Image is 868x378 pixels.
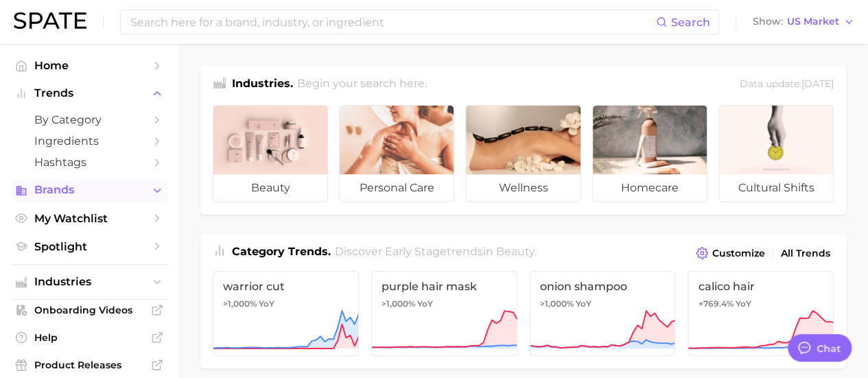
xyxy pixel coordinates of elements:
[11,55,167,76] a: Home
[777,244,834,263] a: All Trends
[371,271,517,356] a: purple hair mask>1,000% YoY
[223,298,257,309] span: >1,000%
[740,75,834,94] div: Data update: [DATE]
[335,245,537,258] span: Discover Early Stage trends in .
[34,212,144,225] span: My Watchlist
[34,87,144,99] span: Trends
[11,355,167,375] a: Product Releases
[540,298,574,309] span: >1,000%
[781,248,830,259] span: All Trends
[11,152,167,173] a: Hashtags
[34,134,144,147] span: Ingredients
[417,298,433,309] span: YoY
[530,271,676,356] a: onion shampoo>1,000% YoY
[787,18,839,25] span: US Market
[11,83,167,104] button: Trends
[297,75,427,94] h2: Begin your search here.
[34,331,144,344] span: Help
[688,271,834,356] a: calico hair+769.4% YoY
[466,174,580,202] span: wellness
[749,13,858,31] button: ShowUS Market
[34,59,144,72] span: Home
[14,12,86,29] img: SPATE
[339,105,454,202] a: personal care
[34,359,144,371] span: Product Releases
[671,16,710,29] span: Search
[593,174,707,202] span: homecare
[465,105,580,202] a: wellness
[34,276,144,288] span: Industries
[223,280,349,293] span: warrior cut
[592,105,707,202] a: homecare
[11,272,167,292] button: Industries
[34,184,144,196] span: Brands
[712,248,765,259] span: Customize
[718,105,834,202] a: cultural shifts
[213,105,328,202] a: beauty
[496,245,535,258] span: beauty
[698,280,823,293] span: calico hair
[259,298,274,309] span: YoY
[11,130,167,152] a: Ingredients
[11,300,167,320] a: Onboarding Videos
[11,327,167,348] a: Help
[753,18,783,25] span: Show
[719,174,833,202] span: cultural shifts
[213,271,359,356] a: warrior cut>1,000% YoY
[34,240,144,253] span: Spotlight
[11,236,167,257] a: Spotlight
[735,298,751,309] span: YoY
[382,298,415,309] span: >1,000%
[11,109,167,130] a: by Category
[34,304,144,316] span: Onboarding Videos
[232,75,293,94] h1: Industries.
[340,174,454,202] span: personal care
[11,180,167,200] button: Brands
[34,156,144,169] span: Hashtags
[34,113,144,126] span: by Category
[576,298,591,309] span: YoY
[382,280,507,293] span: purple hair mask
[129,10,656,34] input: Search here for a brand, industry, or ingredient
[213,174,327,202] span: beauty
[11,208,167,229] a: My Watchlist
[540,280,666,293] span: onion shampoo
[692,244,769,263] button: Customize
[698,298,733,309] span: +769.4%
[232,245,331,258] span: Category Trends .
